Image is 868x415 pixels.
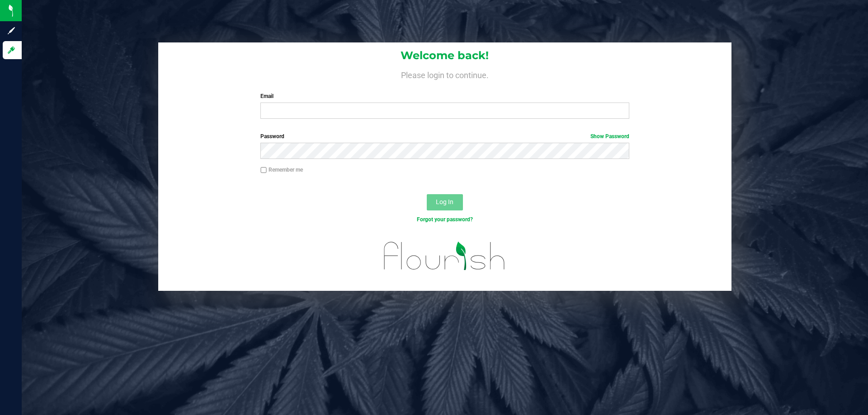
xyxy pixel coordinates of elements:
[158,50,731,61] h1: Welcome back!
[7,26,16,35] inline-svg: Sign up
[7,46,16,55] inline-svg: Log in
[260,92,629,100] label: Email
[260,167,267,173] input: Remember me
[417,216,473,223] a: Forgot your password?
[373,233,516,279] img: flourish_logo.svg
[436,198,453,205] span: Log In
[260,133,284,140] span: Password
[590,133,629,140] a: Show Password
[427,194,463,210] button: Log In
[260,166,303,174] label: Remember me
[158,69,731,79] h4: Please login to continue.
